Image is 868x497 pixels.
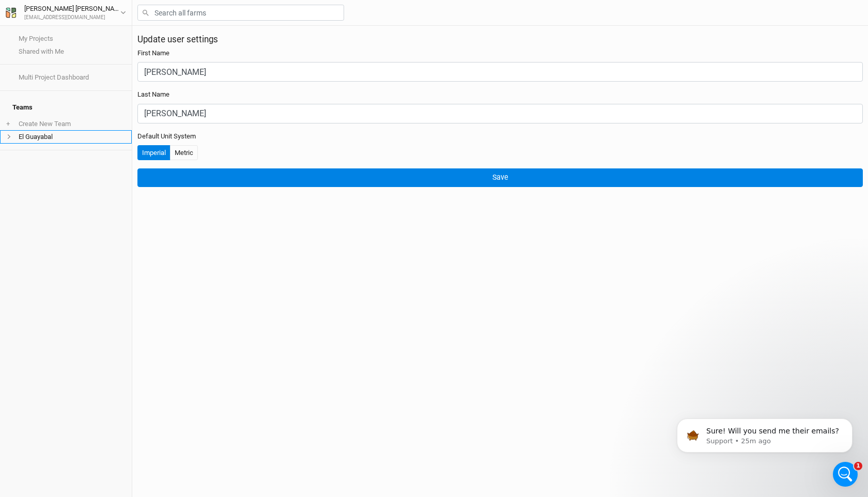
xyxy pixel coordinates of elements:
h2: Update user settings [137,34,863,44]
div: [PERSON_NAME] [PERSON_NAME] [24,4,120,14]
button: Metric [170,145,198,161]
button: Save [137,168,863,187]
button: [PERSON_NAME] [PERSON_NAME][EMAIL_ADDRESS][DOMAIN_NAME] [5,3,127,22]
label: First Name [137,49,169,58]
h4: Teams [6,97,126,118]
label: Default Unit System [137,132,196,141]
input: Search all farms [137,5,344,21]
input: First name [137,62,863,82]
button: Imperial [137,145,171,161]
iframe: Intercom notifications message [661,397,868,469]
iframe: Intercom live chat [833,462,858,487]
div: [EMAIL_ADDRESS][DOMAIN_NAME] [24,14,120,22]
input: Last name [137,104,863,123]
label: Last Name [137,90,169,99]
span: + [6,120,10,128]
span: 1 [854,462,862,470]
